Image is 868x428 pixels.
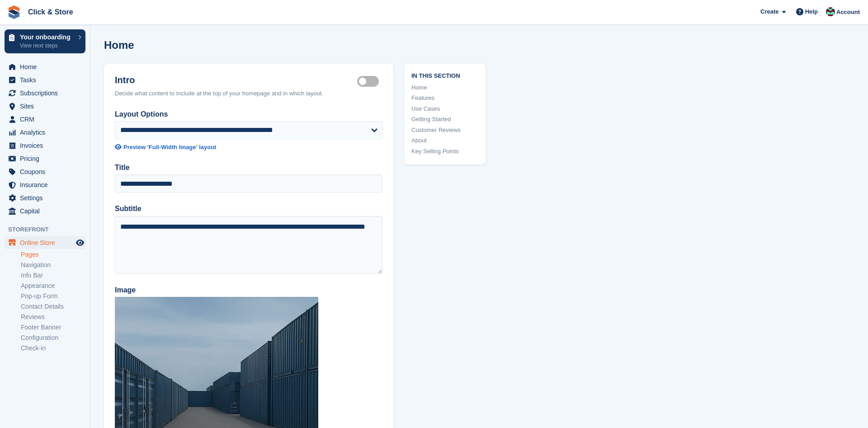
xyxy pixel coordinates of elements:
[20,205,74,217] span: Capital
[5,179,85,191] a: menu
[5,236,85,249] a: menu
[411,147,478,156] a: Key Selling Points
[20,236,74,249] span: Online Store
[411,83,478,92] a: Home
[115,75,357,85] h2: Intro
[21,250,85,259] a: Pages
[5,165,85,178] a: menu
[5,205,85,217] a: menu
[5,29,85,53] a: Your onboarding View next steps
[20,179,74,191] span: Insurance
[357,81,382,82] label: Hero section active
[123,143,216,152] div: Preview 'Full-Width Image' layout
[24,5,77,19] a: Click & Store
[115,89,382,98] div: Decide what content to include at the top of your homepage and in which layout.
[115,203,382,214] label: Subtitle
[20,34,74,40] p: Your onboarding
[20,42,74,50] p: View next steps
[75,237,85,248] a: Preview store
[20,61,74,73] span: Home
[21,292,85,301] a: Pop-up Form
[5,126,85,139] a: menu
[805,7,818,16] span: Help
[5,100,85,113] a: menu
[411,71,478,80] span: In this section
[20,126,74,139] span: Analytics
[21,323,85,332] a: Footer Banner
[760,7,778,16] span: Create
[21,261,85,269] a: Navigation
[5,87,85,99] a: menu
[5,61,85,73] a: menu
[115,162,382,173] label: Title
[411,126,478,135] a: Customer Reviews
[411,136,478,145] a: About
[21,344,85,353] a: Check-in
[20,100,74,113] span: Sites
[21,271,85,280] a: Info Bar
[5,139,85,152] a: menu
[5,74,85,86] a: menu
[826,7,835,16] img: Kye Daniel
[115,143,382,152] a: Preview 'Full-Width Image' layout
[411,94,478,103] a: Features
[8,225,90,234] span: Storefront
[20,152,74,165] span: Pricing
[20,74,74,86] span: Tasks
[21,313,85,321] a: Reviews
[5,192,85,204] a: menu
[5,113,85,126] a: menu
[21,334,85,342] a: Configuration
[411,115,478,124] a: Getting Started
[20,113,74,126] span: CRM
[104,39,134,51] h1: Home
[836,8,860,17] span: Account
[115,285,382,296] label: Image
[21,302,85,311] a: Contact Details
[20,87,74,99] span: Subscriptions
[21,282,85,290] a: Appearance
[7,5,21,19] img: stora-icon-8386f47178a22dfd0bd8f6a31ec36ba5ce8667c1dd55bd0f319d3a0aa187defe.svg
[5,152,85,165] a: menu
[20,165,74,178] span: Coupons
[20,139,74,152] span: Invoices
[115,109,382,120] label: Layout Options
[411,104,478,113] a: Use Cases
[20,192,74,204] span: Settings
